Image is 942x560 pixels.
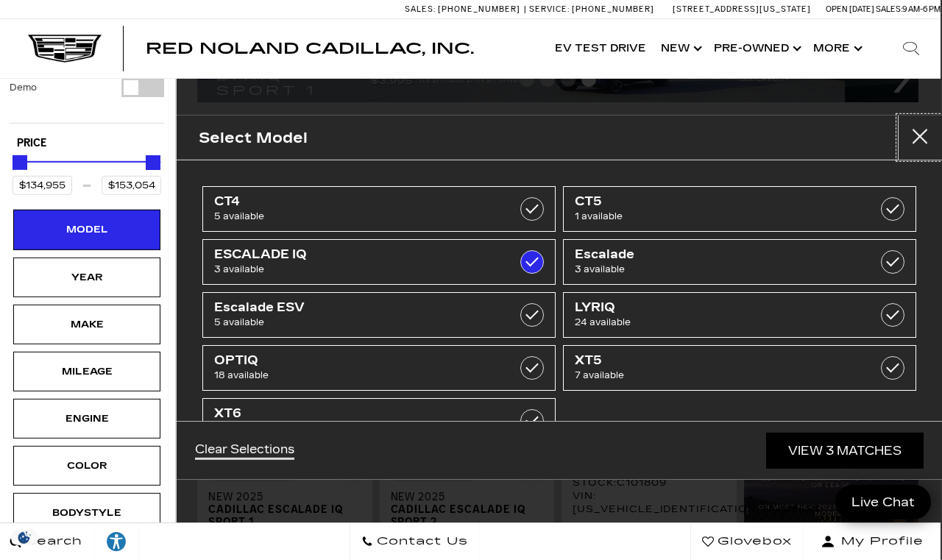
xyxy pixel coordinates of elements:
div: Maximum Price [146,155,160,170]
span: XT6 [214,406,495,421]
div: ModelModel [13,210,160,249]
span: Open [DATE] [826,4,874,14]
div: Bodystyle [50,505,124,521]
span: Glovebox [714,531,792,552]
span: ESCALADE IQ [214,247,495,262]
div: Color [50,458,124,474]
a: CT51 available [563,186,916,232]
a: XT57 available [563,345,916,391]
div: Minimum Price [13,155,27,170]
input: Maximum [102,176,161,195]
span: 5 available [214,209,495,224]
a: Pre-Owned [706,19,806,78]
div: Price [13,150,161,195]
a: Live Chat [835,485,931,520]
a: Service: [PHONE_NUMBER] [524,5,658,13]
a: Explore your accessibility options [94,523,139,560]
h2: Select Model [199,126,308,150]
span: OPTIQ [214,353,495,368]
span: Live Chat [844,494,922,511]
button: More [806,19,867,78]
a: View 3 Matches [766,433,924,469]
div: Mileage [50,364,124,380]
div: Model [50,221,124,238]
span: CT5 [575,194,855,209]
div: Search [882,19,941,78]
a: Clear Selections [195,442,294,460]
span: 24 available [575,315,855,330]
a: LYRIQ24 available [563,292,916,338]
button: Close [898,116,942,160]
a: OPTIQ18 available [202,345,556,391]
span: Escalade ESV [214,300,495,315]
div: Year [50,269,124,286]
section: Click to Open Cookie Consent Modal [7,530,41,545]
div: BodystyleBodystyle [13,493,160,533]
button: Open user profile menu [804,523,941,560]
a: CT45 available [202,186,556,232]
div: EngineEngine [13,399,160,439]
a: XT66 available [202,398,556,444]
span: LYRIQ [575,300,855,315]
span: XT5 [575,353,855,368]
a: New [654,19,706,78]
div: Explore your accessibility options [94,531,138,553]
span: 5 available [214,315,495,330]
a: Contact Us [350,523,480,560]
span: 1 available [575,209,855,224]
span: 3 available [214,262,495,277]
span: Search [21,531,82,552]
span: My Profile [835,531,924,552]
a: Escalade ESV5 available [202,292,556,338]
a: Escalade3 available [563,239,916,285]
span: 18 available [214,368,495,383]
span: Service: [529,4,570,14]
span: Sales: [405,4,436,14]
div: MakeMake [13,305,160,344]
a: EV Test Drive [548,19,654,78]
a: ESCALADE IQ3 available [202,239,556,285]
span: Sales: [876,4,902,14]
span: CT4 [214,194,495,209]
a: [STREET_ADDRESS][US_STATE] [673,4,811,14]
a: Glovebox [690,523,804,560]
span: [PHONE_NUMBER] [572,4,654,14]
a: Red Noland Cadillac, Inc. [146,41,474,56]
span: Contact Us [373,531,468,552]
div: YearYear [13,258,160,297]
div: Make [50,316,124,333]
span: Red Noland Cadillac, Inc. [146,40,474,57]
span: 9 AM-6 PM [902,4,941,14]
div: ColorColor [13,446,160,486]
input: Minimum [13,176,72,195]
h5: Price [17,137,157,150]
img: Opt-Out Icon [7,530,41,545]
span: 7 available [575,368,855,383]
div: MileageMileage [13,352,160,391]
span: [PHONE_NUMBER] [438,4,520,14]
span: 3 available [575,262,855,277]
img: Cadillac Dark Logo with Cadillac White Text [28,35,102,63]
div: Engine [50,411,124,427]
span: Escalade [575,247,855,262]
a: Sales: [PHONE_NUMBER] [405,5,524,13]
label: Demo [10,80,37,95]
